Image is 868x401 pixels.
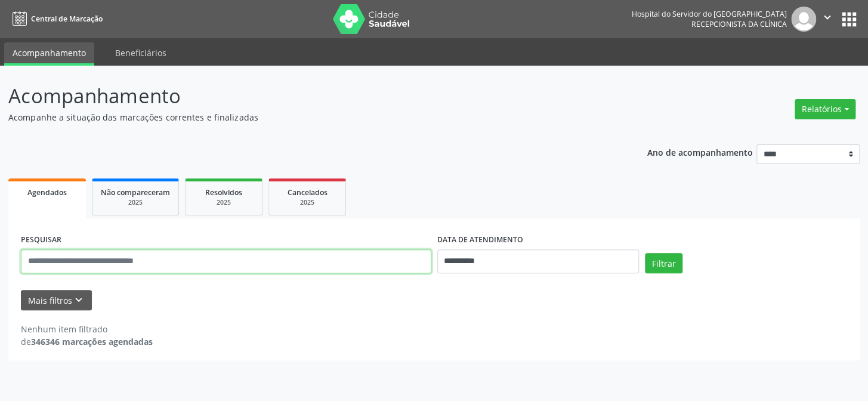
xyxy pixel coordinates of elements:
div: 2025 [194,198,254,207]
button:  [816,7,839,32]
div: 2025 [101,198,170,207]
span: Agendados [27,187,67,198]
div: de [21,335,153,348]
a: Beneficiários [107,42,175,63]
span: Resolvidos [205,187,242,198]
p: Acompanhamento [8,81,604,111]
i:  [821,11,834,24]
label: DATA DE ATENDIMENTO [437,231,523,249]
p: Ano de acompanhamento [647,144,752,159]
button: Filtrar [645,253,682,273]
button: Relatórios [795,99,855,119]
label: PESQUISAR [21,231,61,249]
img: img [791,7,816,32]
div: 2025 [277,198,337,207]
button: apps [839,9,860,30]
span: Não compareceram [101,187,170,198]
button: Mais filtroskeyboard_arrow_down [21,290,92,311]
a: Acompanhamento [4,42,94,66]
strong: 346346 marcações agendadas [31,336,153,347]
span: Cancelados [288,187,328,198]
span: Central de Marcação [31,14,103,24]
a: Central de Marcação [8,9,103,29]
i: keyboard_arrow_down [72,294,85,307]
p: Acompanhe a situação das marcações correntes e finalizadas [8,111,604,124]
span: Recepcionista da clínica [691,19,787,29]
div: Hospital do Servidor do [GEOGRAPHIC_DATA] [632,9,787,19]
div: Nenhum item filtrado [21,323,153,335]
